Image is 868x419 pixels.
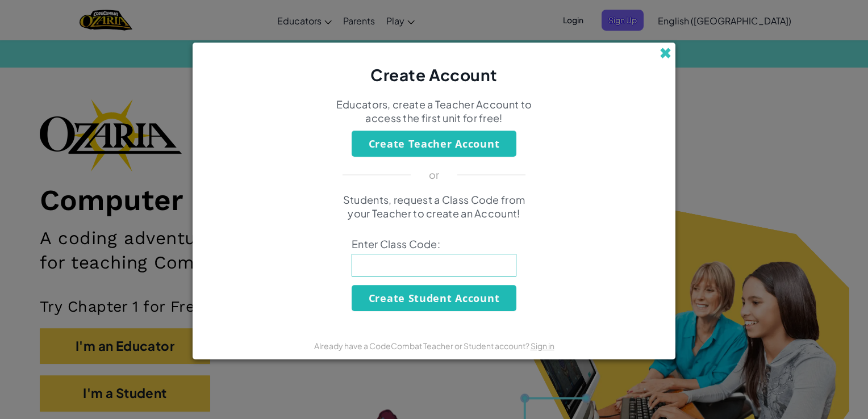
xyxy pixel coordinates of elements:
[335,193,533,220] p: Students, request a Class Code from your Teacher to create an Account!
[314,341,531,351] span: Already have a CodeCombat Teacher or Student account?
[352,285,516,311] button: Create Student Account
[429,168,440,182] p: or
[370,65,498,85] span: Create Account
[335,98,533,125] p: Educators, create a Teacher Account to access the first unit for free!
[352,237,516,251] span: Enter Class Code:
[531,341,554,351] a: Sign in
[352,131,516,157] button: Create Teacher Account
